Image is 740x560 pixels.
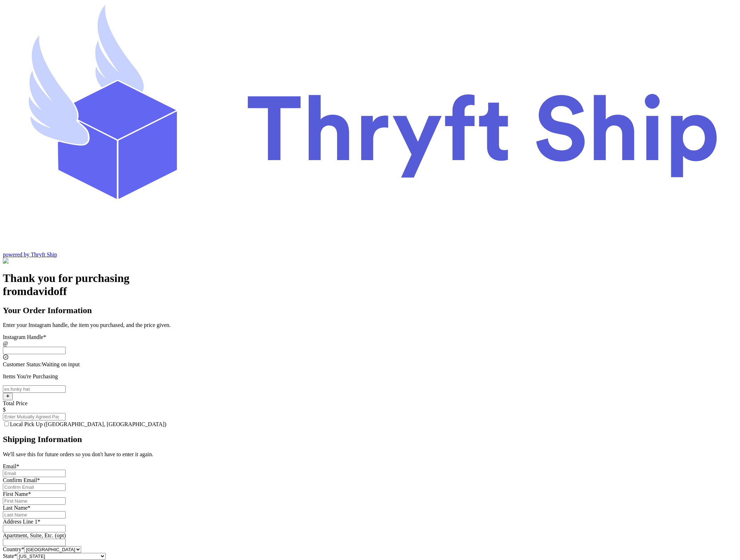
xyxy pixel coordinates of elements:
h1: Thank you for purchasing from [3,272,737,298]
input: Confirm Email [3,483,66,491]
span: Local Pick Up ([GEOGRAPHIC_DATA], [GEOGRAPHIC_DATA]) [10,421,166,427]
input: Email [3,470,66,477]
span: Waiting on input [42,361,80,367]
a: powered by Thryft Ship [3,251,57,258]
p: Items You're Purchasing [3,373,737,380]
h2: Your Order Information [3,306,737,315]
label: Total Price [3,400,28,406]
label: Email [3,463,19,469]
label: Last Name [3,505,30,511]
span: Customer Status: [3,361,42,367]
p: Enter your Instagram handle, the item you purchased, and the price given. [3,322,737,328]
label: Apartment, Suite, Etc. (opt) [3,532,66,538]
input: Local Pick Up ([GEOGRAPHIC_DATA], [GEOGRAPHIC_DATA]) [4,422,9,426]
input: Last Name [3,511,66,519]
input: ex.funky hat [3,385,66,393]
h2: Shipping Information [3,435,737,444]
label: Address Line 1 [3,519,40,525]
div: $ [3,407,737,413]
label: Instagram Handle [3,334,46,340]
div: @ [3,340,737,347]
label: First Name [3,491,31,497]
label: Country [3,546,24,552]
label: Confirm Email [3,477,40,483]
img: Customer Form Background [3,258,73,264]
span: davidoff [27,285,67,298]
input: First Name [3,497,66,505]
input: Enter Mutually Agreed Payment [3,413,66,420]
p: We'll save this for future orders so you don't have to enter it again. [3,451,737,458]
label: State [3,553,17,559]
